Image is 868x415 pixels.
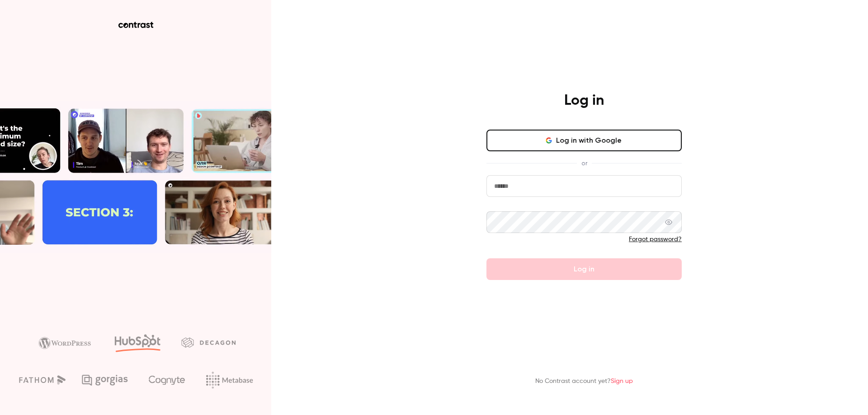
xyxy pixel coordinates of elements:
[611,378,633,384] a: Sign up
[629,236,682,242] a: Forgot password?
[486,130,682,151] button: Log in with Google
[577,159,592,168] span: or
[535,377,633,386] p: No Contrast account yet?
[564,92,604,110] h4: Log in
[181,337,236,347] img: decagon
